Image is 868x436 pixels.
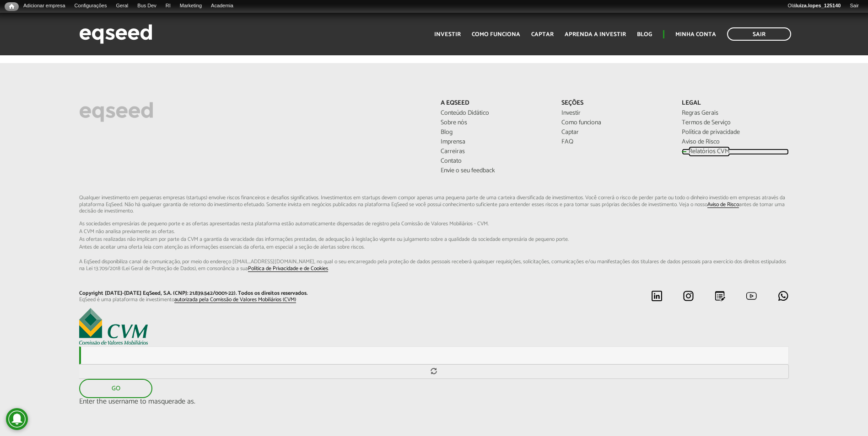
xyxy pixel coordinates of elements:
a: autorizada pela Comissão de Valores Mobiliários (CVM) [174,297,296,303]
span: As sociedades empresárias de pequeno porte e as ofertas apresentadas nesta plataforma estão aut... [79,221,789,227]
a: Blog [637,32,652,37]
div: Enter the username to masquerade as. [79,398,789,405]
p: Copyright [DATE]-[DATE] EqSeed, S.A. (CNPJ: 21.839.542/0001-22). Todos os direitos reservados. [79,290,427,297]
a: Investir [434,32,461,37]
a: Oláluiza.lopes_125140 [783,2,845,10]
a: Regras Gerais [682,110,788,117]
span: As ofertas realizadas não implicam por parte da CVM a garantia da veracidade das informações p... [79,237,789,242]
a: Bus Dev [133,2,161,10]
a: Captar [561,129,668,136]
a: Adicionar empresa [19,2,70,10]
img: youtube.svg [746,290,757,302]
a: Investir [561,110,668,117]
a: Configurações [70,2,112,10]
a: Conteúdo Didático [441,110,547,117]
a: Política de Privacidade e de Cookies [248,266,328,272]
a: Sobre nós [441,120,547,126]
a: Marketing [175,2,206,10]
p: A EqSeed [441,100,547,107]
a: Captar [531,32,554,37]
button: Go [79,379,152,398]
a: Blog [441,129,547,136]
img: EqSeed Logo [79,100,153,124]
p: EqSeed é uma plataforma de investimento [79,297,427,303]
p: Legal [682,100,788,107]
a: Academia [206,2,238,10]
img: instagram.svg [683,290,694,302]
a: Termos de Serviço [682,120,788,126]
a: FAQ [561,139,668,145]
a: Contato [441,158,547,165]
a: Política de privacidade [682,129,788,136]
a: Aprenda a investir [565,32,626,37]
a: Aviso de Risco [707,202,739,208]
p: Qualquer investimento em pequenas empresas (startups) envolve riscos financeiros e desafios signi... [79,195,789,272]
a: Início [5,2,19,11]
a: Como funciona [472,32,520,37]
img: blog.svg [714,290,726,302]
a: Geral [111,2,133,10]
a: Aviso de Risco [682,139,788,145]
strong: luiza.lopes_125140 [796,3,841,8]
p: Seções [561,100,668,107]
span: Início [9,3,14,10]
span: A CVM não analisa previamente as ofertas. [79,229,789,234]
img: linkedin.svg [651,290,663,302]
a: Minha conta [675,32,716,37]
img: whatsapp.svg [777,290,789,302]
a: Sair [845,2,863,10]
a: RI [161,2,175,10]
a: Imprensa [441,139,547,145]
img: EqSeed é uma plataforma de investimento autorizada pela Comissão de Valores Mobiliários (CVM) [79,308,148,345]
a: Como funciona [561,120,668,126]
a: Relatórios CVM [682,149,788,155]
a: Sair [727,27,791,41]
span: Antes de aceitar uma oferta leia com atenção as informações essenciais da oferta, em especial... [79,245,789,250]
img: EqSeed [79,22,152,46]
a: Envie o seu feedback [441,168,547,174]
a: Carreiras [441,149,547,155]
